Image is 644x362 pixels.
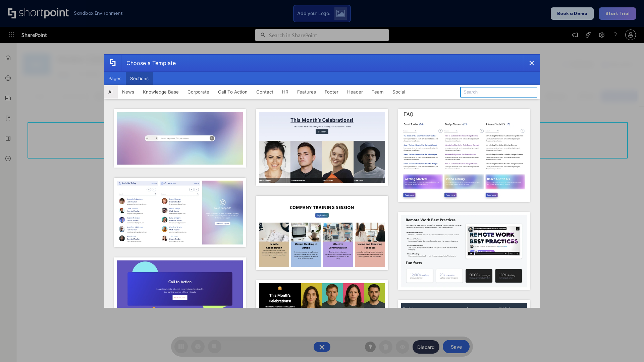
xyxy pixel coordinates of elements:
[214,85,252,99] button: Call To Action
[293,85,320,99] button: Features
[388,85,410,99] button: Social
[460,87,537,98] input: Search
[278,85,293,99] button: HR
[320,85,343,99] button: Footer
[104,54,540,308] div: template selector
[139,85,183,99] button: Knowledge Base
[104,72,126,85] button: Pages
[104,85,118,99] button: All
[126,72,153,85] button: Sections
[252,85,278,99] button: Contact
[523,284,644,362] iframe: Chat Widget
[183,85,214,99] button: Corporate
[367,85,388,99] button: Team
[118,85,139,99] button: News
[343,85,367,99] button: Header
[121,55,176,71] div: Choose a Template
